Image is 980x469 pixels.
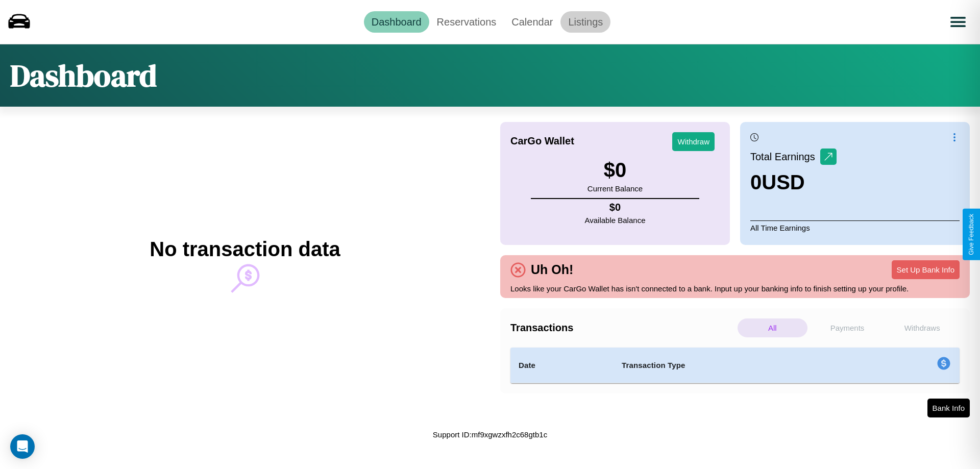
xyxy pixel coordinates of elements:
table: simple table [510,348,960,383]
a: Calendar [504,11,560,33]
h4: Date [519,359,605,372]
h2: No transaction data [150,238,340,261]
p: Current Balance [587,182,643,195]
div: Open Intercom Messenger [10,434,35,459]
h3: 0 USD [750,171,837,194]
h4: Uh Oh! [526,262,578,277]
a: Listings [560,11,610,33]
p: Available Balance [585,213,646,227]
p: Looks like your CarGo Wallet has isn't connected to a bank. Input up your banking info to finish ... [510,282,960,295]
div: Give Feedback [968,214,975,255]
p: Withdraws [887,318,957,337]
h4: $ 0 [585,202,646,213]
h1: Dashboard [10,55,157,96]
p: Support ID: mf9xgwzxfh2c68gtb1c [433,428,547,441]
button: Withdraw [672,132,715,151]
p: Payments [813,318,883,337]
h3: $ 0 [587,159,643,182]
a: Dashboard [364,11,429,33]
button: Open menu [944,8,972,36]
h4: CarGo Wallet [510,135,574,147]
p: Total Earnings [750,147,820,166]
p: All Time Earnings [750,220,960,235]
h4: Transaction Type [622,359,853,372]
a: Reservations [429,11,504,33]
button: Set Up Bank Info [892,260,960,279]
h4: Transactions [510,322,735,334]
button: Bank Info [927,399,970,417]
p: All [738,318,807,337]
